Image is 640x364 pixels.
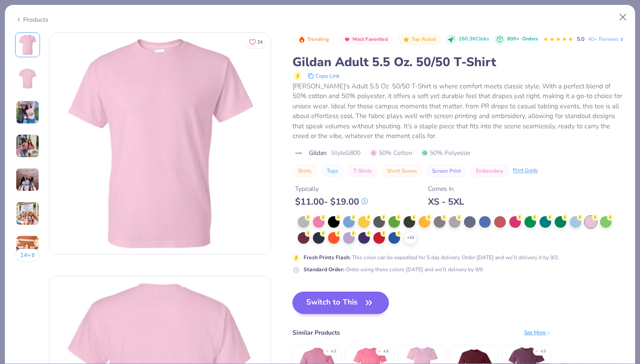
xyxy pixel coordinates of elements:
[321,165,344,177] button: Tops
[292,54,625,71] div: Gildan Adult 5.5 Oz. 50/50 T-Shirt
[412,37,436,42] span: Top Rated
[17,68,38,89] img: Back
[383,348,388,355] div: 4.8
[16,168,40,192] img: User generated content
[588,35,625,43] a: 40+ Reviews
[427,165,466,177] button: Screen Print
[298,36,305,43] img: Trending sort
[459,36,489,43] span: 260.3K Clicks
[339,34,392,45] button: Badge Button
[292,81,625,141] div: [PERSON_NAME]'s Adult 5.5 Oz. 50/50 T-Shirt is where comfort meets classic style. With a perfect ...
[257,40,263,44] span: 24
[307,37,329,42] span: Trending
[331,348,336,355] div: 4.9
[292,165,317,177] button: Shirts
[16,202,40,226] img: User generated content
[398,34,440,45] button: Badge Button
[378,348,381,352] div: ★
[293,34,333,45] button: Badge Button
[16,134,40,158] img: User generated content
[540,348,546,355] div: 4.9
[304,265,484,273] div: Order using these colors [DATE] and we’ll delivery by 9/9.
[17,34,38,55] img: Front
[428,196,464,207] div: XS - 5XL
[295,184,368,194] div: Typically
[292,150,304,157] img: brand logo
[403,36,410,43] img: Top Rated sort
[49,33,271,254] img: Front
[471,165,508,177] button: Embroidery
[305,71,342,81] button: copy to clipboard
[507,36,538,43] div: 800+
[407,235,414,241] span: + 13
[524,328,551,336] div: See More
[615,9,632,26] button: Close
[382,165,422,177] button: Short Sleeve
[348,165,377,177] button: T-Shirts
[543,32,573,47] div: 5.0 Stars
[16,100,40,124] img: User generated content
[535,348,539,352] div: ★
[513,167,538,174] div: Print Guide
[370,148,412,158] span: 50% Cotton
[292,292,389,314] button: Switch to This
[304,254,351,261] strong: Fresh Prints Flash :
[295,196,368,207] div: $ 11.00 - $ 19.00
[309,148,327,158] span: Gildan
[15,249,40,262] button: 14+
[325,348,329,352] div: ★
[344,36,351,43] img: Most Favorited sort
[16,235,40,259] img: User generated content
[421,148,471,158] span: 50% Polyester
[245,36,267,48] button: Like
[522,36,538,42] span: Orders
[352,37,388,42] span: Most Favorited
[304,253,559,261] div: This color can be expedited for 5 day delivery. Order [DATE] and we’ll delivery it by 9/2.
[331,148,360,158] span: Style G800
[428,184,464,194] div: Comes In
[304,266,344,273] strong: Standard Order :
[292,328,340,337] div: Similar Products
[15,15,48,24] div: Products
[577,36,584,43] span: 5.0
